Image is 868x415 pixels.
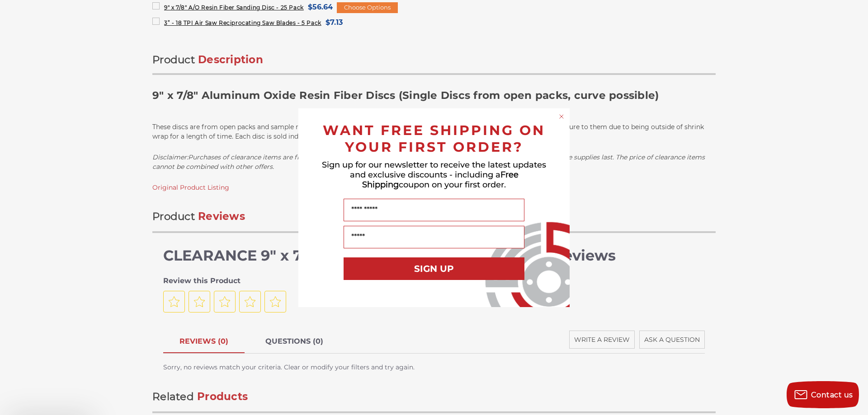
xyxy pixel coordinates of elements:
[322,160,546,190] span: Sign up for our newsletter to receive the latest updates and exclusive discounts - including a co...
[323,122,545,155] span: WANT FREE SHIPPING ON YOUR FIRST ORDER?
[811,391,853,399] span: Contact us
[787,381,859,408] button: Contact us
[344,257,524,280] button: SIGN UP
[362,170,519,190] span: Free Shipping
[557,112,566,121] button: Close dialog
